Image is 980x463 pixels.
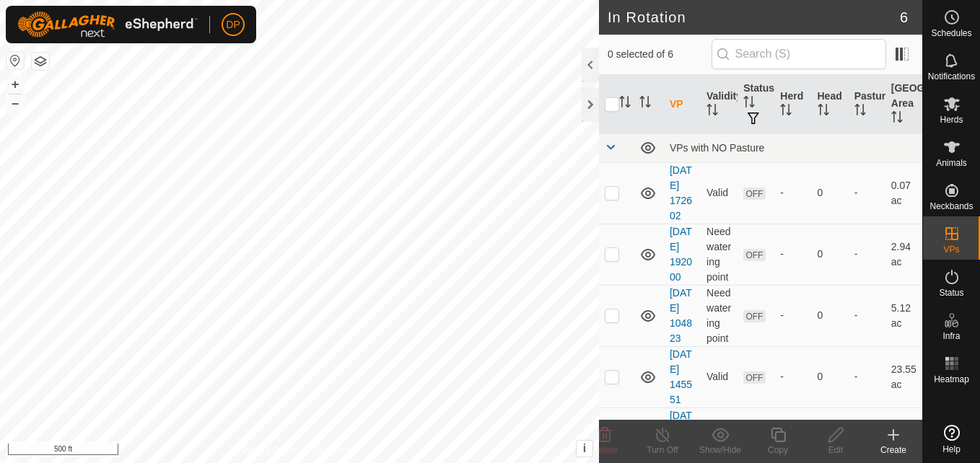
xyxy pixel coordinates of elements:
p-sorticon: Activate to sort [854,106,866,118]
td: Valid [701,162,738,224]
span: Schedules [931,29,971,38]
img: Gallagher Logo [17,12,198,38]
span: Herds [940,115,963,124]
span: Neckbands [929,202,973,211]
td: - [849,346,885,407]
button: + [6,76,24,93]
td: Need watering point [701,285,738,346]
th: Validity [701,75,738,134]
td: Need watering point [701,224,738,285]
td: 0.07 ac [885,162,922,224]
td: 2.94 ac [885,224,922,285]
div: Turn Off [634,444,691,457]
p-sorticon: Activate to sort [619,98,631,110]
span: Help [942,445,961,454]
a: [DATE] 192000 [670,226,692,283]
p-sorticon: Activate to sort [780,106,792,118]
span: OFF [743,188,765,200]
td: - [849,285,885,346]
p-sorticon: Activate to sort [639,98,651,110]
p-sorticon: Activate to sort [818,106,829,118]
button: – [6,94,24,112]
p-sorticon: Activate to sort [706,106,718,118]
th: Head [812,75,849,134]
span: i [583,442,586,454]
span: Infra [942,332,960,340]
th: Herd [774,75,811,134]
span: 6 [900,6,908,28]
div: Show/Hide [691,444,749,457]
span: Status [939,288,963,297]
div: - [780,369,805,384]
span: Delete [592,445,618,455]
span: DP [226,17,240,32]
span: OFF [743,249,765,261]
td: 0 [812,285,849,346]
div: - [780,247,805,262]
button: Reset Map [6,52,24,69]
a: Help [923,419,980,459]
div: - [780,308,805,323]
div: Edit [807,444,865,457]
input: Search (S) [712,39,886,69]
div: Create [865,444,922,457]
td: Valid [701,346,738,407]
p-sorticon: Activate to sort [891,113,903,125]
th: VP [664,75,701,134]
span: OFF [743,371,765,384]
td: - [849,162,885,224]
th: [GEOGRAPHIC_DATA] Area [885,75,922,134]
div: - [780,185,805,200]
td: 0 [812,224,849,285]
a: [DATE] 104823 [670,287,692,344]
button: i [577,441,592,457]
span: Animals [936,159,967,167]
h2: In Rotation [608,9,900,26]
th: Status [738,75,774,134]
div: VPs with NO Pasture [670,142,916,154]
button: Map Layers [32,53,49,70]
span: VPs [943,245,959,254]
span: Heatmap [934,375,969,384]
td: - [849,224,885,285]
a: Contact Us [314,444,356,457]
td: 0 [812,162,849,224]
th: Pasture [849,75,885,134]
a: Privacy Policy [242,444,297,457]
td: 0 [812,346,849,407]
p-sorticon: Activate to sort [743,98,755,110]
span: OFF [743,310,765,322]
a: [DATE] 172602 [670,164,692,221]
span: Notifications [928,72,975,81]
span: 0 selected of 6 [608,47,712,62]
div: Copy [749,444,807,457]
td: 5.12 ac [885,285,922,346]
td: 23.55 ac [885,346,922,407]
a: [DATE] 145551 [670,348,692,405]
